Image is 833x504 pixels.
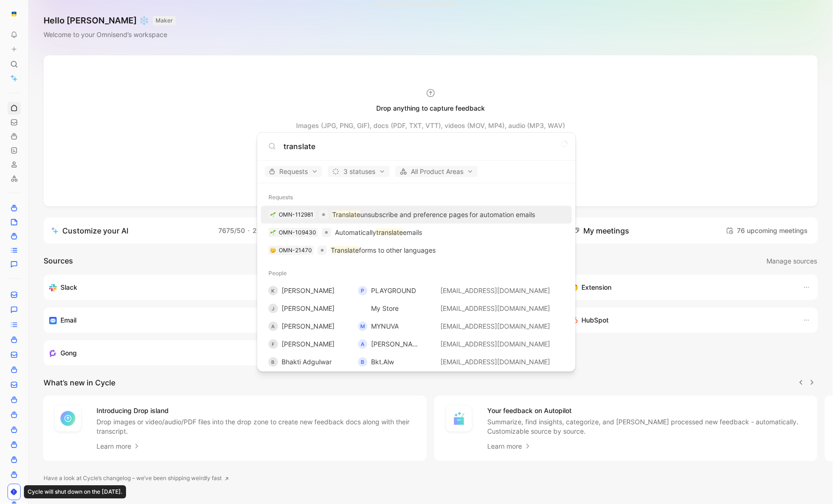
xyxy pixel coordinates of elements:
[261,353,572,371] button: BBhakti AdgulwarBBkt.Alw[EMAIL_ADDRESS][DOMAIN_NAME]
[371,358,394,366] span: Bkt.Alw
[261,224,572,241] a: 🌱OMN-109430Automaticallytranslateemails
[332,211,360,218] mark: Translate
[269,166,318,177] span: Requests
[358,322,367,331] div: M
[261,300,572,317] button: J[PERSON_NAME]logoMy Store[EMAIL_ADDRESS][DOMAIN_NAME]
[335,227,422,238] p: Automatically emails
[282,304,335,312] span: [PERSON_NAME]
[261,317,572,335] button: A[PERSON_NAME]MMYNUVA[EMAIL_ADDRESS][DOMAIN_NAME]
[332,209,535,220] p: unsubscribe and preference pages for automation emails
[441,286,550,294] span: [EMAIL_ADDRESS][DOMAIN_NAME]
[358,304,367,313] img: logo
[371,340,424,348] span: [PERSON_NAME]
[268,322,278,331] div: A
[268,304,278,313] div: J
[261,206,572,224] a: 🌱OMN-112981Translateunsubscribe and preference pages for automation emails
[265,166,322,177] button: Requests
[270,230,276,235] img: 🌱
[331,246,359,254] mark: Translate
[371,286,416,294] span: PLAYGROUND
[358,339,367,349] div: A
[441,304,550,312] span: [EMAIL_ADDRESS][DOMAIN_NAME]
[261,371,572,389] button: M[PERSON_NAME]GGlorify[EMAIL_ADDRESS][DOMAIN_NAME]
[358,357,367,367] div: B
[282,322,335,330] span: [PERSON_NAME]
[282,340,335,348] span: [PERSON_NAME]
[441,322,550,330] span: [EMAIL_ADDRESS][DOMAIN_NAME]
[441,340,550,348] span: [EMAIL_ADDRESS][DOMAIN_NAME]
[282,286,335,294] span: [PERSON_NAME]
[270,248,276,253] img: 🤔
[268,286,278,295] div: K
[257,265,576,282] div: People
[400,166,474,177] span: All Product Areas
[279,210,313,219] div: OMN-112981
[371,304,399,312] span: My Store
[257,189,576,206] div: Requests
[279,246,312,255] div: OMN-21470
[282,358,332,366] span: Bhakti Adgulwar
[358,286,367,295] div: P
[441,358,550,366] span: [EMAIL_ADDRESS][DOMAIN_NAME]
[283,141,565,152] input: Type a command or search anything
[270,212,276,218] img: 🌱
[376,228,403,236] mark: translate
[279,228,316,237] div: OMN-109430
[331,245,436,256] p: forms to other languages
[268,339,278,349] div: F
[261,282,572,300] button: K[PERSON_NAME]PPLAYGROUND[EMAIL_ADDRESS][DOMAIN_NAME]
[328,166,390,177] button: 3 statuses
[371,322,399,330] span: MYNUVA
[261,241,572,259] a: 🤔OMN-21470Translateforms to other languages
[395,166,478,177] button: All Product Areas
[268,357,278,367] div: B
[332,166,386,177] span: 3 statuses
[261,335,572,353] button: F[PERSON_NAME]A[PERSON_NAME][EMAIL_ADDRESS][DOMAIN_NAME]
